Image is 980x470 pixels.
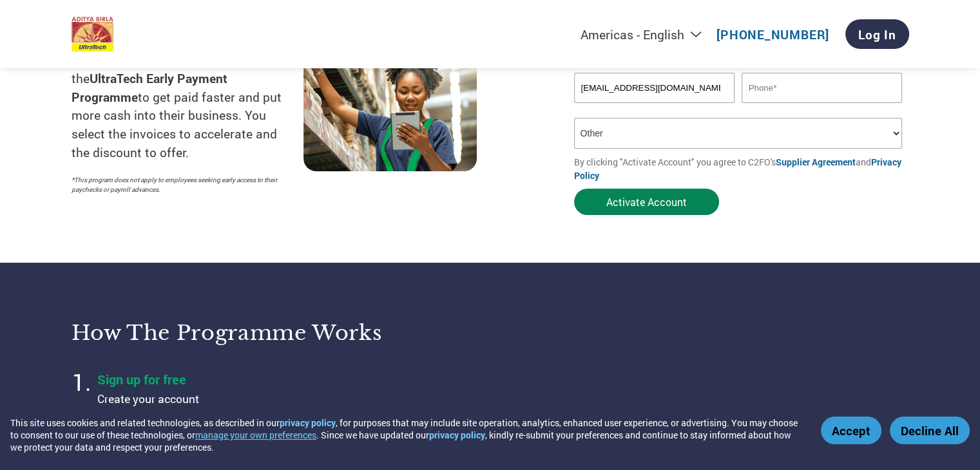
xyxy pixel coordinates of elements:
h3: How the programme works [72,320,474,346]
strong: UltraTech Early Payment Programme [72,70,227,105]
button: Decline All [890,417,970,444]
div: This site uses cookies and related technologies, as described in our , for purposes that may incl... [10,417,802,453]
p: Create your account [97,391,419,408]
p: *This program does not apply to employees seeking early access to their paychecks or payroll adva... [72,175,291,194]
a: Privacy Policy [574,156,901,182]
a: Log In [845,19,909,49]
div: Inavlid Email Address [574,104,735,113]
button: manage your own preferences [195,429,316,441]
a: privacy policy [429,429,485,441]
input: Invalid Email format [574,73,735,103]
button: Activate Account [574,189,719,215]
img: supply chain worker [303,44,477,171]
a: privacy policy [280,417,336,429]
input: Phone* [742,73,903,103]
a: Supplier Agreement [776,156,856,168]
img: UltraTech [72,17,114,52]
h4: Sign up for free [97,371,419,388]
p: By clicking "Activate Account" you agree to C2FO's and [574,155,909,182]
div: Inavlid Phone Number [742,104,903,113]
a: [PHONE_NUMBER] [716,26,829,42]
button: Accept [821,417,881,444]
p: Suppliers choose C2FO and the to get paid faster and put more cash into their business. You selec... [72,51,303,162]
